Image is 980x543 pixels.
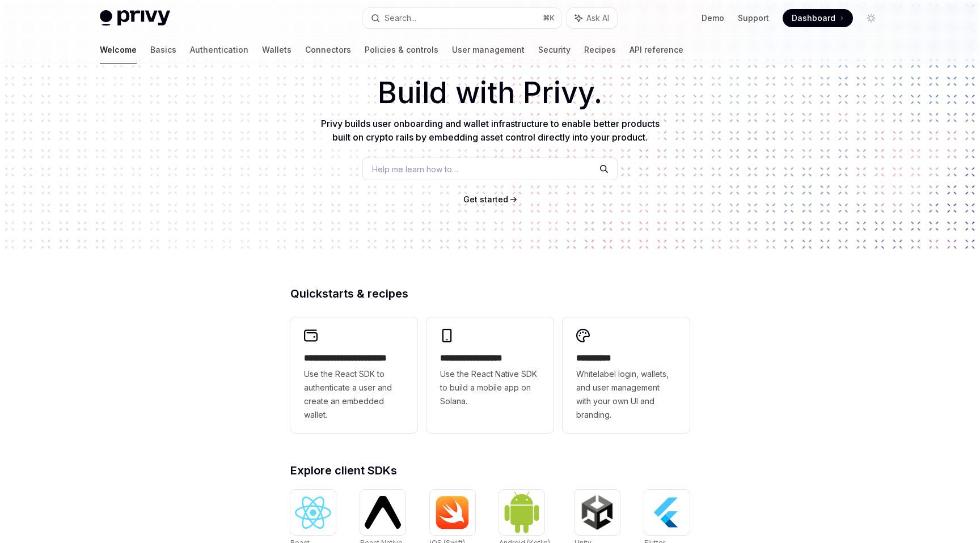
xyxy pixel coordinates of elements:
img: iOS (Swift) [434,495,471,529]
a: Wallets [262,36,292,63]
a: Get started [463,194,508,205]
a: Basics [150,36,176,63]
a: **** **** **** ***Use the React Native SDK to build a mobile app on Solana. [426,317,554,433]
img: React [295,497,331,529]
a: Welcome [100,36,137,63]
a: Support [738,12,769,24]
span: Help me learn how to… [372,163,458,175]
span: Ask AI [586,12,609,24]
a: Authentication [190,36,248,63]
span: Dashboard [792,12,835,24]
button: Search...⌘K [363,8,561,28]
span: Get started [463,194,508,204]
a: Connectors [305,36,351,63]
a: Dashboard [783,9,853,27]
a: Security [538,36,571,63]
button: Ask AI [567,8,617,28]
span: Explore client SDKs [290,465,397,476]
a: Recipes [584,36,616,63]
img: React Native [365,496,401,528]
a: Demo [702,12,724,24]
span: ⌘ K [543,14,555,23]
a: API reference [630,36,683,63]
a: Policies & controls [365,36,438,63]
span: Privy builds user onboarding and wallet infrastructure to enable better products built on crypto ... [321,118,660,143]
img: Android (Kotlin) [504,491,540,533]
img: light logo [100,10,170,26]
img: Unity [579,494,615,531]
img: Flutter [649,494,685,531]
a: **** *****Whitelabel login, wallets, and user management with your own UI and branding. [563,317,690,433]
a: User management [452,36,525,63]
span: Build with Privy. [378,83,602,103]
span: Use the React Native SDK to build a mobile app on Solana. [440,367,540,408]
span: Quickstarts & recipes [290,288,408,299]
span: Whitelabel login, wallets, and user management with your own UI and branding. [576,367,676,422]
span: Use the React SDK to authenticate a user and create an embedded wallet. [304,367,404,422]
button: Toggle dark mode [862,9,880,27]
div: Search... [385,11,416,25]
